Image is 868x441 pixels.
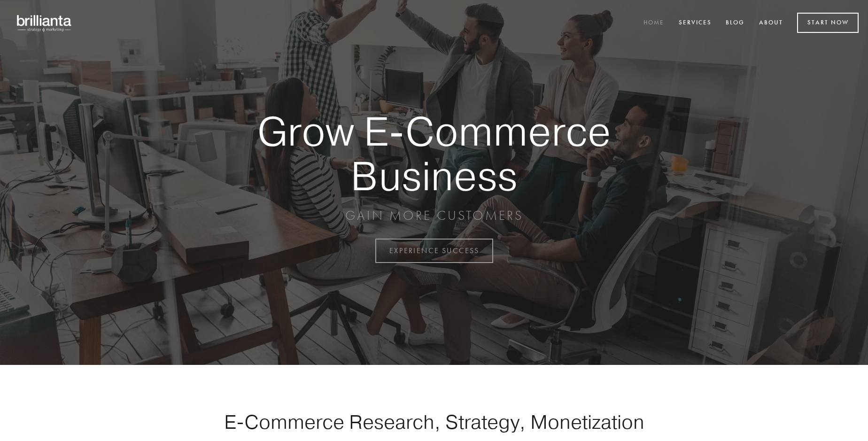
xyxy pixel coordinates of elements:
a: About [753,15,789,31]
a: Blog [720,15,751,31]
p: GAIN MORE CUSTOMERS [225,207,643,224]
a: EXPERIENCE SUCCESS [375,239,493,263]
a: Home [637,15,670,31]
a: Start Now [797,13,859,33]
h1: E-Commerce Research, Strategy, Monetization [194,410,674,433]
a: Services [673,15,718,31]
img: brillianta - research, strategy, marketing [9,9,80,37]
strong: Grow E-Commerce Business [225,109,643,198]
